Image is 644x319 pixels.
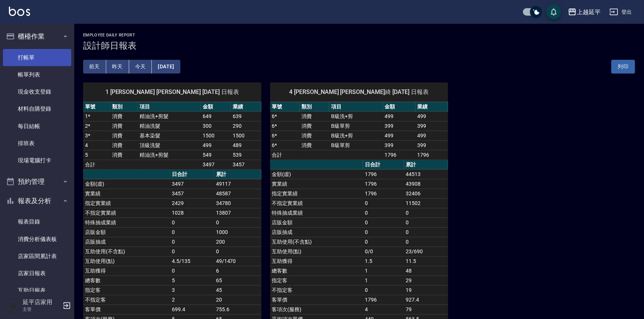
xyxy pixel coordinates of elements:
td: 1796 [363,189,404,198]
td: 1796 [363,179,404,189]
th: 類別 [300,102,329,112]
a: 4 [85,142,88,148]
td: 互助使用(點) [270,247,363,256]
td: 0 [214,218,261,227]
td: B級單剪 [329,140,383,150]
button: 上越延平 [565,4,604,20]
td: 消費 [300,121,329,131]
img: Person [6,298,21,313]
td: 539 [231,150,261,160]
td: 499 [415,131,448,140]
td: 店販金額 [270,218,363,227]
td: 19 [404,285,448,295]
button: 今天 [129,60,152,74]
td: 消費 [111,140,138,150]
td: 金額(虛) [83,179,170,189]
td: 消費 [111,111,138,121]
td: 6 [214,266,261,276]
td: 399 [383,140,416,150]
td: 1500 [201,131,231,140]
span: 1 [PERSON_NAME] [PERSON_NAME] [DATE] 日報表 [92,88,252,96]
td: 1796 [383,150,416,160]
td: 頂級洗髮 [138,140,201,150]
a: 互助日報表 [3,282,71,299]
td: 實業績 [83,189,170,198]
td: 0 [214,247,261,256]
td: 合計 [83,160,111,169]
td: 499 [383,131,416,140]
td: 4 [363,305,404,314]
td: 499 [383,111,416,121]
td: B級單剪 [329,121,383,131]
td: 4.5/135 [170,256,214,266]
a: 5 [85,152,88,158]
td: 0 [404,227,448,237]
a: 排班表 [3,135,71,152]
td: 1.5 [363,256,404,266]
td: 5 [170,276,214,285]
th: 日合計 [363,160,404,170]
td: 489 [231,140,261,150]
td: 合計 [270,150,300,160]
td: 65 [214,276,261,285]
td: 0 [170,227,214,237]
h5: 延平店家用 [23,299,61,306]
a: 店家區間累計表 [3,248,71,265]
td: 0 [170,266,214,276]
th: 項目 [329,102,383,112]
td: 指定實業績 [270,189,363,198]
td: 互助獲得 [270,256,363,266]
td: 399 [415,121,448,131]
div: 上越延平 [577,7,601,17]
td: 49117 [214,179,261,189]
td: 店販抽成 [83,237,170,247]
td: 11502 [404,198,448,208]
th: 日合計 [170,170,214,179]
td: 3497 [201,160,231,169]
p: 主管 [23,306,61,313]
td: 精油洗髮 [138,121,201,131]
td: 互助使用(不含點) [270,237,363,247]
button: save [546,4,561,19]
td: 45 [214,285,261,295]
td: 927.4 [404,295,448,305]
td: 3 [170,285,214,295]
td: 300 [201,121,231,131]
th: 項目 [138,102,201,112]
td: 43908 [404,179,448,189]
a: 現場電腦打卡 [3,152,71,169]
td: 3457 [231,160,261,169]
td: 290 [231,121,261,131]
td: 23/690 [404,247,448,256]
td: 200 [214,237,261,247]
button: 預約管理 [3,172,71,191]
table: a dense table [270,102,448,160]
td: 精油洗+剪髮 [138,150,201,160]
td: 指定實業績 [83,198,170,208]
td: 0 [170,247,214,256]
td: 1796 [363,295,404,305]
td: 指定客 [83,285,170,295]
td: 34780 [214,198,261,208]
td: 699.4 [170,305,214,314]
td: 11.5 [404,256,448,266]
a: 帳單列表 [3,66,71,83]
td: 不指定實業績 [83,208,170,218]
td: 29 [404,276,448,285]
td: 特殊抽成業績 [83,218,170,227]
th: 單號 [270,102,300,112]
td: 0 [363,227,404,237]
td: 0 [363,218,404,227]
td: 1 [363,276,404,285]
td: 0 [363,198,404,208]
th: 金額 [383,102,416,112]
a: 店家日報表 [3,265,71,282]
th: 累計 [214,170,261,179]
td: 1796 [363,169,404,179]
td: 499 [201,140,231,150]
td: 消費 [300,131,329,140]
a: 現金收支登錄 [3,83,71,100]
th: 業績 [231,102,261,112]
td: 755.6 [214,305,261,314]
a: 消費分析儀表板 [3,231,71,248]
